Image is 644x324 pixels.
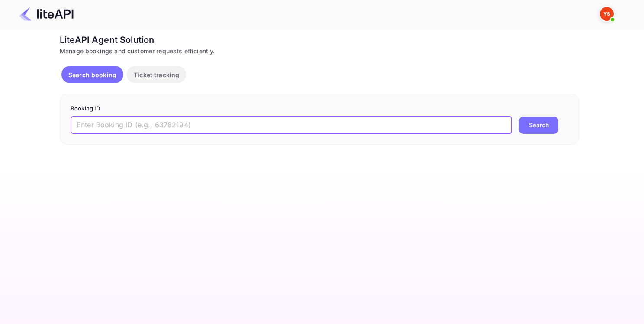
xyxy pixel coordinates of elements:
[600,7,614,21] img: Yandex Support
[60,46,579,55] div: Manage bookings and customer requests efficiently.
[519,117,558,134] button: Search
[60,33,579,46] div: LiteAPI Agent Solution
[134,70,179,79] p: Ticket tracking
[71,117,512,134] input: Enter Booking ID (e.g., 63782194)
[19,7,74,21] img: LiteAPI Logo
[68,70,116,79] p: Search booking
[71,104,568,113] p: Booking ID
